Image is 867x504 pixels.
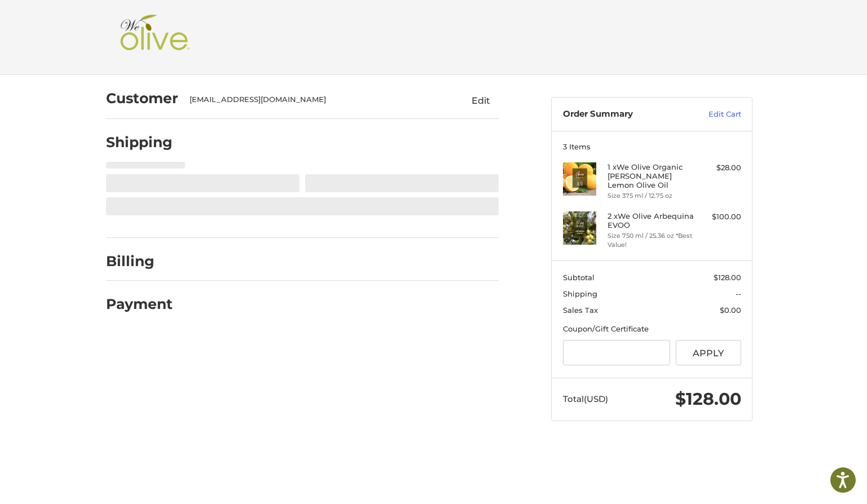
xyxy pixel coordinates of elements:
[563,142,741,151] h3: 3 Items
[714,273,741,282] span: $128.00
[106,253,172,270] h2: Billing
[675,388,741,409] span: $128.00
[563,273,595,282] span: Subtotal
[720,306,741,315] span: $0.00
[463,91,499,109] button: Edit
[676,340,741,365] button: Apply
[563,324,741,335] div: Coupon/Gift Certificate
[106,295,173,313] h2: Payment
[774,474,867,504] iframe: Google Customer Reviews
[608,231,694,250] li: Size 750 ml / 25.36 oz *Best Value!
[190,94,441,105] div: [EMAIL_ADDRESS][DOMAIN_NAME]
[608,211,694,230] h4: 2 x We Olive Arbequina EVOO
[563,394,608,404] span: Total (USD)
[684,109,741,120] a: Edit Cart
[130,15,143,28] button: Open LiveChat chat widget
[563,340,671,365] input: Gift Certificate or Coupon Code
[563,306,598,315] span: Sales Tax
[563,109,684,120] h3: Order Summary
[16,17,127,26] p: We're away right now. Please check back later!
[106,134,173,151] h2: Shipping
[106,90,178,107] h2: Customer
[736,289,741,298] span: --
[697,162,741,174] div: $28.00
[697,211,741,223] div: $100.00
[608,162,694,190] h4: 1 x We Olive Organic [PERSON_NAME] Lemon Olive Oil
[608,191,694,201] li: Size 375 ml / 12.75 oz
[117,15,193,60] img: Shop We Olive
[563,289,597,298] span: Shipping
